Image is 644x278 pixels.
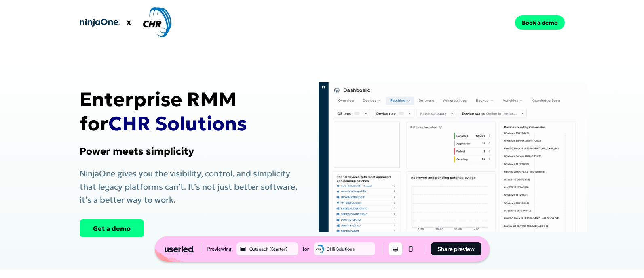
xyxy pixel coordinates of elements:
button: Mobile mode [404,242,418,255]
button: Get a demo [80,219,144,237]
button: Book a demo [515,15,565,30]
div: Outreach (Starter) [249,245,296,253]
strong: Enterprise RMM for [80,87,247,136]
h1: Power meets simplicity [80,145,303,157]
span: NinjaOne gives you the visibility, control, and simplicity that legacy platforms can’t. It’s not ... [80,168,297,205]
button: Desktop mode [389,242,402,255]
div: for [303,245,309,253]
div: Previewing [207,245,232,253]
button: Share preview [431,242,481,255]
span: CHR Solutions [108,111,247,136]
div: CHR Solutions [327,245,374,253]
strong: X [127,19,131,27]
